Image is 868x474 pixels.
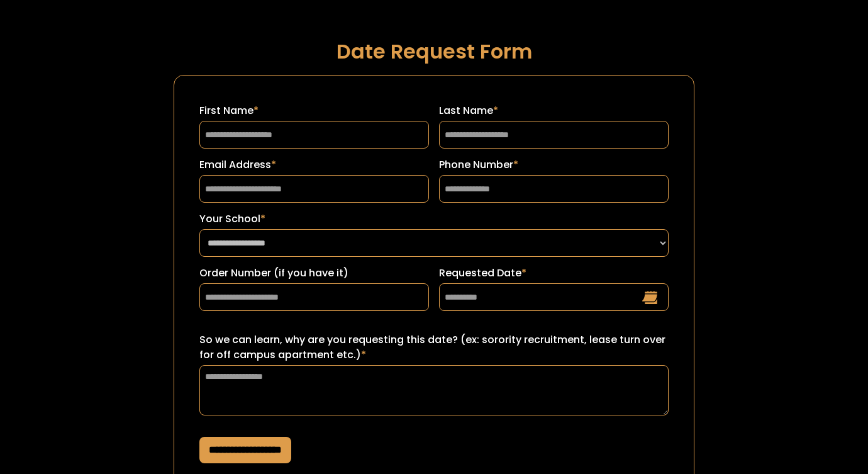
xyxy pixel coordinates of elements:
[174,40,694,62] h1: Date Request Form
[199,212,669,227] label: Your School
[199,103,429,118] label: First Name
[439,157,669,172] label: Phone Number
[439,103,669,118] label: Last Name
[199,332,669,363] label: So we can learn, why are you requesting this date? (ex: sorority recruitment, lease turn over for...
[199,266,429,281] label: Order Number (if you have it)
[199,157,429,172] label: Email Address
[439,266,669,281] label: Requested Date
